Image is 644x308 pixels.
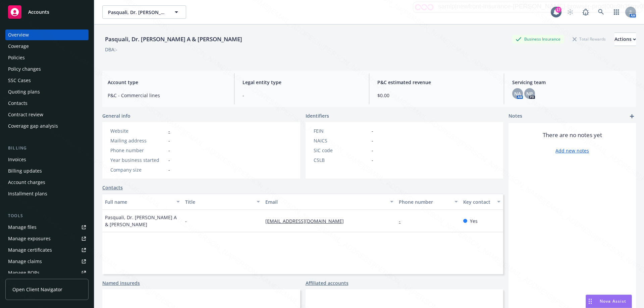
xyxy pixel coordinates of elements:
[5,41,89,52] a: Coverage
[306,112,329,119] span: Identifiers
[168,166,170,173] span: -
[8,166,42,176] div: Billing updates
[168,128,170,134] a: -
[610,5,623,19] a: Switch app
[543,131,602,139] span: There are no notes yet
[102,184,123,191] a: Contacts
[8,75,31,86] div: SSC Cases
[5,52,89,63] a: Policies
[8,121,58,131] div: Coverage gap analysis
[5,121,89,131] a: Coverage gap analysis
[102,194,182,210] button: Full name
[102,5,186,19] button: Pasquali, Dr. [PERSON_NAME] A & [PERSON_NAME]
[614,33,636,46] div: Actions
[5,3,89,21] a: Accounts
[5,256,89,267] a: Manage claims
[8,256,42,267] div: Manage claims
[8,86,40,97] div: Quoting plans
[168,137,170,144] span: -
[399,218,406,224] a: -
[586,295,632,308] button: Nova Assist
[168,157,170,164] span: -
[508,112,522,120] span: Notes
[5,177,89,188] a: Account charges
[108,79,226,86] span: Account type
[185,198,253,205] div: Title
[5,222,89,233] a: Manage files
[514,90,521,97] span: NA
[108,92,226,99] span: P&C - Commercial lines
[110,127,166,134] div: Website
[563,5,577,19] a: Start snowing
[265,218,349,224] a: [EMAIL_ADDRESS][DOMAIN_NAME]
[461,194,503,210] button: Key contact
[185,218,187,225] span: -
[5,75,89,86] a: SSC Cases
[5,154,89,165] a: Invoices
[586,295,594,308] div: Drag to move
[105,214,180,228] span: Pasquali, Dr. [PERSON_NAME] A & [PERSON_NAME]
[102,280,140,287] a: Named insureds
[5,98,89,109] a: Contacts
[8,245,52,255] div: Manage certificates
[569,35,609,43] div: Total Rewards
[512,35,564,43] div: Business Insurance
[110,166,166,173] div: Company size
[265,198,386,205] div: Email
[8,233,51,244] div: Manage exposures
[243,92,361,99] span: -
[12,286,62,293] span: Open Client Navigator
[243,79,361,86] span: Legal entity type
[372,147,373,154] span: -
[8,52,25,63] div: Policies
[8,64,41,74] div: Policy changes
[600,298,626,304] span: Nova Assist
[314,137,369,144] div: NAICS
[5,145,89,151] div: Billing
[28,9,49,15] span: Accounts
[5,267,89,278] a: Manage BORs
[396,194,460,210] button: Phone number
[168,147,170,154] span: -
[526,90,533,97] span: NP
[614,33,636,46] button: Actions
[263,194,396,210] button: Email
[8,154,26,165] div: Invoices
[110,147,166,154] div: Phone number
[8,267,40,278] div: Manage BORs
[372,127,373,134] span: -
[8,188,47,199] div: Installment plans
[463,198,493,205] div: Key contact
[314,147,369,154] div: SIC code
[8,177,45,188] div: Account charges
[5,233,89,244] span: Manage exposures
[555,7,561,13] div: 17
[5,86,89,97] a: Quoting plans
[8,29,29,40] div: Overview
[377,79,496,86] span: P&C estimated revenue
[470,218,478,225] span: Yes
[105,198,172,205] div: Full name
[306,280,348,287] a: Affiliated accounts
[110,157,166,164] div: Year business started
[182,194,263,210] button: Title
[8,41,29,52] div: Coverage
[512,79,631,86] span: Servicing team
[555,147,589,154] a: Add new notes
[314,127,369,134] div: FEIN
[372,157,373,164] span: -
[5,64,89,74] a: Policy changes
[102,35,245,44] div: Pasquali, Dr. [PERSON_NAME] A & [PERSON_NAME]
[102,112,130,119] span: General info
[5,188,89,199] a: Installment plans
[314,157,369,164] div: CSLB
[5,166,89,176] a: Billing updates
[5,245,89,255] a: Manage certificates
[8,222,37,233] div: Manage files
[8,109,43,120] div: Contract review
[377,92,496,99] span: $0.00
[5,212,89,219] div: Tools
[105,46,117,53] div: DBA: -
[594,5,608,19] a: Search
[628,112,636,120] a: add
